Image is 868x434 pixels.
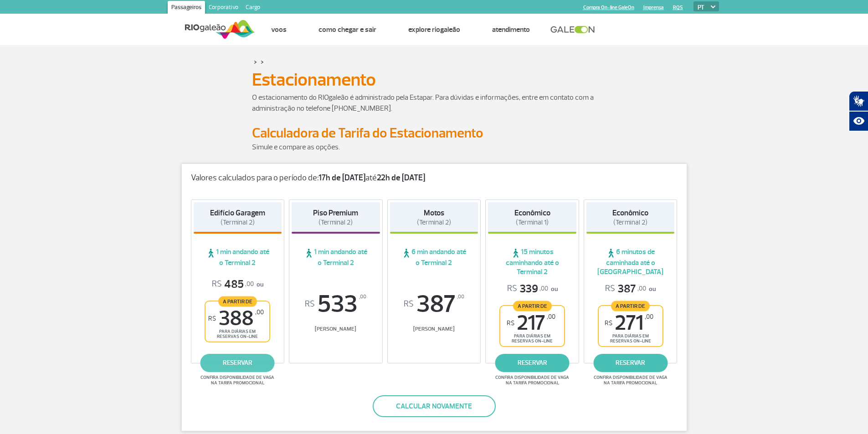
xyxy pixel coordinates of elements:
div: Plugin de acessibilidade da Hand Talk. [849,91,868,131]
strong: Edifício Garagem [210,208,265,218]
button: Abrir recursos assistivos. [849,111,868,131]
p: ou [212,277,263,291]
a: Cargo [242,1,264,15]
span: (Terminal 2) [318,218,353,227]
a: Voos [271,25,287,34]
button: Abrir tradutor de língua de sinais. [849,91,868,111]
a: Imprensa [643,5,664,10]
span: para diárias em reservas on-line [213,329,262,339]
span: A partir de [611,301,650,311]
span: 1 min andando até o Terminal 2 [292,247,380,267]
sup: R$ [507,319,514,327]
strong: Econômico [612,208,648,218]
h2: Calculadora de Tarifa do Estacionamento [252,125,616,142]
a: reservar [200,354,275,372]
button: Calcular novamente [373,395,496,417]
span: 271 [605,313,653,333]
span: [PERSON_NAME] [390,326,478,332]
span: 387 [390,292,478,317]
sup: ,00 [547,313,555,321]
a: Explore RIOgaleão [408,25,460,34]
sup: ,00 [359,292,366,302]
strong: Motos [424,208,444,218]
span: 388 [208,308,264,329]
span: 6 min andando até o Terminal 2 [390,247,478,267]
a: reservar [495,354,570,372]
span: para diárias em reservas on-line [606,333,655,344]
a: RQS [673,5,683,10]
span: Confira disponibilidade de vaga na tarifa promocional [592,375,669,386]
span: (Terminal 2) [417,218,451,227]
span: A partir de [513,301,552,311]
strong: 17h de [DATE] [318,173,365,183]
sup: R$ [305,299,315,309]
sup: ,00 [255,308,264,316]
p: ou [605,282,656,296]
a: > [261,56,264,67]
span: Confira disponibilidade de vaga na tarifa promocional [494,375,570,386]
strong: 22h de [DATE] [377,173,425,183]
sup: ,00 [645,313,653,321]
a: Passageiros [168,1,205,15]
sup: ,00 [457,292,464,302]
span: 387 [605,282,646,296]
span: 217 [507,313,555,333]
sup: R$ [404,299,414,309]
span: 339 [507,282,548,296]
p: O estacionamento do RIOgaleão é administrado pela Estapar. Para dúvidas e informações, entre em c... [252,92,616,114]
span: (Terminal 2) [613,218,647,227]
a: reservar [593,354,668,372]
span: (Terminal 1) [516,218,549,227]
span: para diárias em reservas on-line [508,333,556,344]
span: 533 [292,292,380,317]
h1: Estacionamento [252,72,616,87]
a: Corporativo [205,1,242,15]
a: Como chegar e sair [318,25,376,34]
a: Atendimento [492,25,530,34]
strong: Piso Premium [313,208,358,218]
strong: Econômico [514,208,550,218]
span: 1 min andando até o Terminal 2 [194,247,282,267]
span: 485 [212,277,254,291]
a: Compra On-line GaleOn [583,5,634,10]
span: 6 minutos de caminhada até o [GEOGRAPHIC_DATA] [586,247,675,276]
span: 15 minutos caminhando até o Terminal 2 [488,247,576,276]
sup: R$ [605,319,612,327]
p: Simule e compare as opções. [252,142,616,153]
a: > [254,56,257,67]
sup: R$ [208,315,216,322]
span: Confira disponibilidade de vaga na tarifa promocional [199,375,276,386]
span: (Terminal 2) [221,218,255,227]
p: ou [507,282,558,296]
p: Valores calculados para o período de: até [191,173,678,183]
span: [PERSON_NAME] [292,326,380,332]
span: A partir de [218,296,257,306]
